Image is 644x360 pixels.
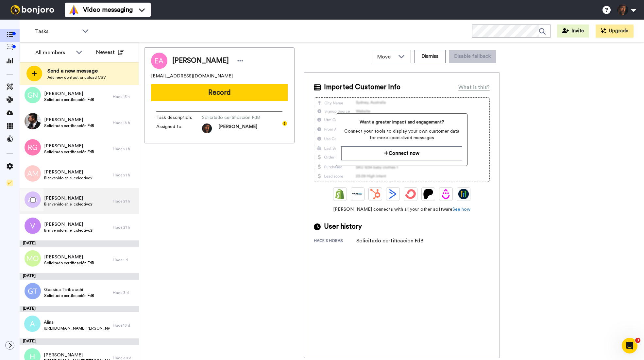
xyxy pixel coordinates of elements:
span: [PERSON_NAME] [44,254,94,260]
div: hace 3 horas [314,238,356,245]
img: am.png [25,165,41,182]
img: f6104c56-72ac-461b-ab99-572f41a09ffa.jpg [25,113,41,129]
span: Task description : [156,114,202,121]
div: Solicitado certificación FdB [356,237,423,245]
img: rg.png [25,139,41,155]
span: [PERSON_NAME] [44,221,93,228]
img: mo.png [25,250,41,267]
span: Connect your tools to display your own customer data for more specialized messages [341,128,462,141]
span: Move [377,53,395,61]
div: [DATE] [20,240,139,247]
button: Dismiss [414,50,446,63]
span: Solicitado certificación FdB [44,123,94,128]
img: Image of Enzo Angelini [151,53,167,69]
span: Solicitado certificación FdB [44,97,94,102]
span: Solicitado certificación FdB [44,149,94,155]
div: [DATE] [20,338,139,345]
img: Checklist.svg [7,180,13,186]
img: gt.png [25,283,41,299]
span: 3 [635,338,640,343]
img: ActiveCampaign [388,189,398,199]
div: [DATE] [20,306,139,312]
img: vm-color.svg [69,5,79,15]
img: gn.png [25,87,41,103]
div: [DATE] [20,273,139,280]
img: Drip [441,189,451,199]
span: [URL][DOMAIN_NAME][PERSON_NAME] [44,326,110,331]
img: bj-logo-header-white.svg [8,5,57,14]
button: Disable fallback [449,50,496,63]
span: [EMAIL_ADDRESS][DOMAIN_NAME] [151,73,233,79]
span: Want a greater impact and engagement? [341,119,462,125]
span: User history [324,222,362,232]
img: Ontraport [352,189,363,199]
span: Add new contact or upload CSV [47,75,106,80]
span: Assigned to: [156,123,202,133]
span: Tasks [35,27,79,35]
img: v.png [25,218,41,234]
span: [PERSON_NAME] [44,352,110,358]
span: Send a new message [47,67,106,75]
span: Alina [44,319,110,326]
div: Hace 21 h [113,172,136,178]
img: Patreon [423,189,433,199]
span: [PERSON_NAME] [218,123,257,133]
div: Hace 21 h [113,225,136,230]
img: 433a0d39-d5e5-4e8b-95ab-563eba39db7f-1570019947.jpg [202,123,212,133]
span: Bienvenido en el colectivo2! [44,175,93,181]
img: Hubspot [370,189,381,199]
button: Invite [557,25,589,38]
span: Solicitado certificación FdB [202,114,264,121]
span: [PERSON_NAME] [44,169,93,175]
div: Hace 21 h [113,146,136,152]
div: Hace 3 d [113,290,136,295]
span: [PERSON_NAME] [44,90,94,97]
iframe: Intercom live chat [622,338,637,353]
span: Solicitado certificación FdB [44,260,94,266]
span: [PERSON_NAME] [44,117,94,123]
button: Upgrade [596,25,634,38]
span: [PERSON_NAME] connects with all your other software [314,206,490,213]
button: Connect now [341,146,462,160]
span: Bienvenido en el colectivo2! [44,228,93,233]
img: GoHighLevel [458,189,469,199]
span: Bienvenido en el colectivo2! [44,202,93,207]
img: Shopify [335,189,345,199]
div: Hace 21 h [113,199,136,204]
span: [PERSON_NAME] [172,56,229,66]
div: All members [35,49,73,57]
img: a.png [24,316,41,332]
img: ConvertKit [405,189,416,199]
button: Record [151,84,288,101]
div: Hace 18 h [113,120,136,125]
div: Tooltip anchor [282,121,288,126]
button: Newest [91,46,129,59]
span: Gessica Tiribocchi [44,286,94,293]
div: Hace 15 h [113,94,136,99]
div: What is this? [458,83,490,91]
span: [PERSON_NAME] [44,195,93,202]
a: See how [452,207,470,212]
span: Solicitado certificación FdB [44,293,94,298]
span: [PERSON_NAME] [44,143,94,149]
div: Hace 13 d [113,323,136,328]
div: Hace 1 d [113,257,136,263]
span: Video messaging [83,5,133,14]
span: Imported Customer Info [324,82,400,92]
